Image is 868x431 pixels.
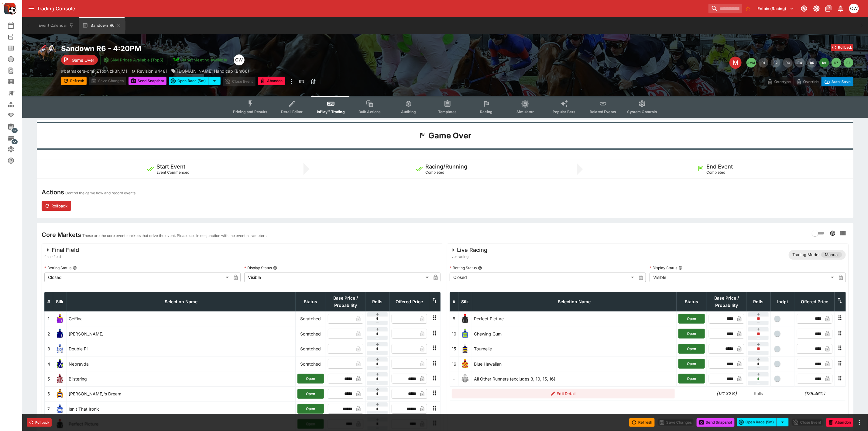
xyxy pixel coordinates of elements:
[821,252,842,258] span: Manual
[79,17,125,34] button: Sandown R6
[42,201,71,211] button: Rollback
[365,292,390,311] th: Rolls
[7,33,24,40] div: New Event
[746,292,771,311] th: Rolls
[297,389,324,399] button: Open
[811,3,822,14] button: Toggle light/dark mode
[45,311,53,326] td: 1
[100,55,167,65] button: SRM Prices Available (Top5)
[472,341,677,356] td: Tournelle
[729,57,742,69] div: Edit Meeting
[754,4,798,13] button: Select Tenant
[26,3,37,14] button: open drawer
[452,389,675,398] button: Edit Detail
[795,58,805,68] button: R4
[771,58,781,68] button: R2
[297,315,324,322] p: Scratched
[826,418,853,427] button: Abandon
[450,265,477,270] p: Betting Status
[7,123,24,130] div: Management
[777,418,789,426] button: select merge strategy
[450,311,458,326] td: 8
[849,4,859,13] div: Christopher Winter
[297,374,324,384] button: Open
[45,356,53,371] td: 4
[7,44,24,52] div: Meetings
[137,68,167,74] p: Revision 94481
[170,55,231,65] button: Jetbet Meeting Available
[7,157,24,164] div: Help & Support
[156,163,185,170] h5: Start Event
[844,58,853,68] button: R8
[425,163,467,170] h5: Racing/Running
[707,170,726,175] span: Completed
[169,77,221,85] div: split button
[793,77,822,86] button: Override
[169,77,208,85] button: Open Race (5m)
[748,390,769,397] p: Rolls
[27,418,52,427] button: Rollback
[55,344,65,354] img: runner 3
[297,361,324,367] p: Scratched
[707,292,746,311] th: Base Price / Probability
[472,292,677,311] th: Selection Name
[771,292,795,311] th: Independent
[517,109,534,114] span: Simulator
[678,344,705,354] button: Open
[390,292,429,311] th: Offered Price
[831,44,853,51] button: Rollback
[832,78,851,85] p: Auto-Save
[819,58,829,68] button: R6
[803,78,819,85] p: Override
[234,54,245,65] div: Chris Winter
[746,58,756,68] button: SMM
[55,329,65,339] img: runner 2
[472,371,677,386] td: All Other Runners (excludes 8, 10, 15, 16)
[45,371,53,386] td: 5
[82,233,267,239] p: These are the core event markets that drive the event. Please use in conjunction with the event p...
[764,77,853,86] div: Start From
[45,326,53,341] td: 2
[44,273,231,282] div: Closed
[847,2,861,15] button: Christopher Winter
[67,386,296,401] td: [PERSON_NAME]'s Dream
[737,418,777,426] button: Open Race (5m)
[709,390,745,397] h6: (121.32%)
[171,68,249,74] div: Lockettled.au Handicap (Bm66)
[856,419,863,426] button: more
[35,17,77,34] button: Event Calendar
[553,109,575,114] span: Popular Bets
[233,109,268,114] span: Pricing and Results
[678,314,705,324] button: Open
[44,254,79,260] span: final-field
[697,418,735,427] button: Send Snapshot
[460,344,470,354] img: runner 15
[55,359,65,369] img: runner 4
[746,58,853,68] nav: pagination navigation
[438,109,457,114] span: Templates
[677,292,707,311] th: Status
[326,292,365,311] th: Base Price / Probability
[359,109,381,114] span: Bulk Actions
[7,56,24,63] div: Futures
[460,329,470,339] img: runner 10
[67,292,296,311] th: Selection Name
[450,292,458,311] th: #
[450,371,458,386] td: -
[450,326,458,341] td: 10
[281,109,303,114] span: Detail Editor
[590,109,616,114] span: Related Events
[297,404,324,414] button: Open
[55,389,65,399] img: runner 6
[7,78,24,85] div: Template Search
[288,77,295,86] button: more
[55,404,65,414] img: runner 7
[826,419,853,425] span: Mark an event as closed and abandoned.
[37,5,706,12] div: Trading Console
[53,292,67,311] th: Silk
[45,386,53,401] td: 6
[480,109,492,114] span: Racing
[156,170,189,175] span: Event Commenced
[797,390,833,397] h6: (125.46%)
[177,68,249,74] p: [DOMAIN_NAME] Handicap (Bm66)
